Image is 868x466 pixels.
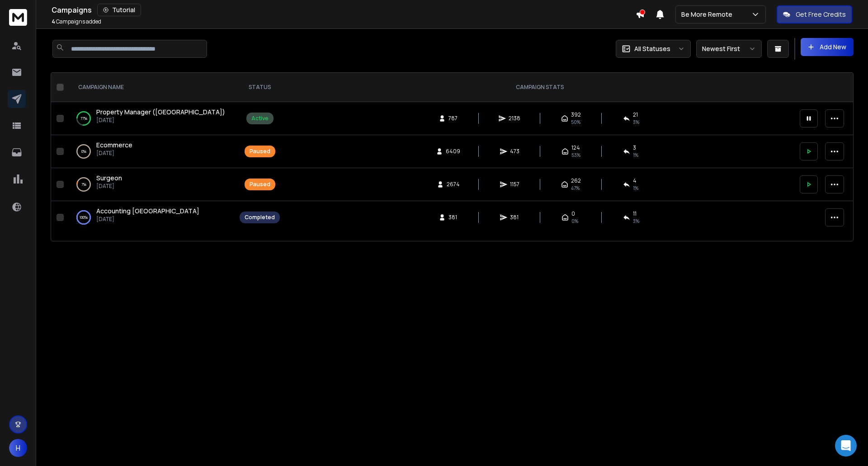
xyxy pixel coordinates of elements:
[571,118,580,126] span: 50 %
[81,180,86,189] p: 7 %
[245,214,275,221] div: Completed
[796,10,846,19] p: Get Free Credits
[446,148,460,155] span: 6409
[80,114,87,123] p: 77 %
[633,118,639,126] span: 3 %
[96,117,225,124] p: [DATE]
[96,207,199,215] span: Accounting [GEOGRAPHIC_DATA]
[67,135,234,168] td: 0%Ecommerce[DATE]
[448,115,458,122] span: 787
[96,174,122,183] a: Surgeon
[67,102,234,135] td: 77%Property Manager ([GEOGRAPHIC_DATA])[DATE]
[509,115,520,122] span: 2138
[96,108,225,117] a: Property Manager ([GEOGRAPHIC_DATA])
[696,40,762,58] button: Newest First
[510,181,519,188] span: 1157
[801,38,854,56] button: Add New
[97,4,141,16] button: Tutorial
[52,18,101,25] p: Campaigns added
[96,174,122,182] span: Surgeon
[633,111,638,118] span: 21
[633,184,638,192] span: 1 %
[250,148,270,155] div: Paused
[448,214,458,221] span: 381
[571,217,578,225] span: 0%
[447,181,460,188] span: 2674
[67,168,234,201] td: 7%Surgeon[DATE]
[234,73,285,102] th: STATUS
[571,177,581,184] span: 262
[835,435,857,457] div: Open Intercom Messenger
[777,5,852,24] button: Get Free Credits
[285,73,794,102] th: CAMPAIGN STATS
[571,210,575,217] span: 0
[96,141,132,150] a: Ecommerce
[571,184,580,192] span: 47 %
[96,207,199,216] a: Accounting [GEOGRAPHIC_DATA]
[9,439,27,457] button: H
[633,177,637,184] span: 4
[81,147,86,156] p: 0 %
[571,151,580,159] span: 53 %
[67,201,234,234] td: 100%Accounting [GEOGRAPHIC_DATA][DATE]
[633,210,637,217] span: 11
[251,115,269,122] div: Active
[633,217,639,225] span: 3 %
[633,151,638,159] span: 1 %
[571,111,581,118] span: 392
[80,213,88,222] p: 100 %
[510,148,519,155] span: 473
[250,181,270,188] div: Paused
[633,144,636,151] span: 3
[96,183,122,190] p: [DATE]
[96,150,132,157] p: [DATE]
[52,4,636,16] div: Campaigns
[67,73,234,102] th: CAMPAIGN NAME
[681,10,736,19] p: Be More Remote
[52,18,55,25] span: 4
[96,216,199,223] p: [DATE]
[571,144,580,151] span: 124
[634,44,670,53] p: All Statuses
[510,214,519,221] span: 381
